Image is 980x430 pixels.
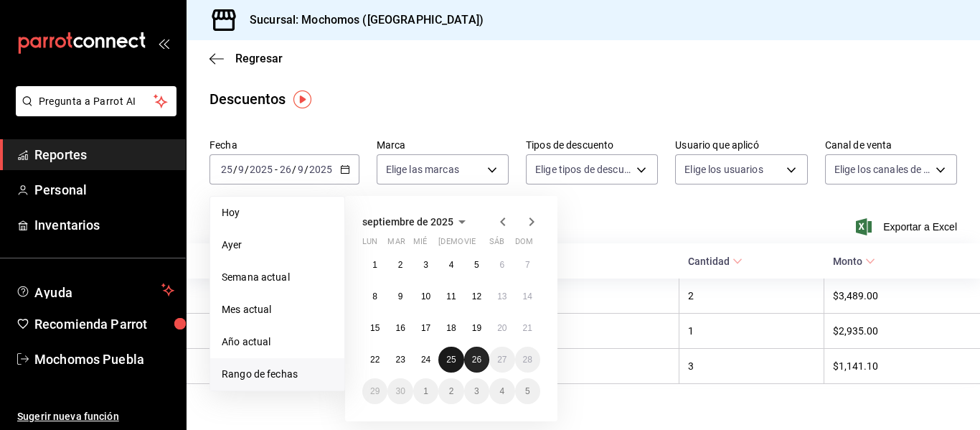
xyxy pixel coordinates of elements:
button: 4 de septiembre de 2025 [438,252,463,278]
label: Tipos de descuento [526,140,658,150]
button: 22 de septiembre de 2025 [362,347,387,373]
abbr: 6 de septiembre de 2025 [499,260,504,270]
label: Fecha [209,140,359,150]
abbr: 24 de septiembre de 2025 [421,355,430,365]
span: / [233,164,237,175]
input: -- [279,164,292,175]
th: $1,141.10 [824,349,980,384]
abbr: martes [387,237,405,252]
span: Elige tipos de descuento [535,162,631,177]
abbr: 4 de septiembre de 2025 [449,260,454,270]
abbr: 11 de septiembre de 2025 [446,291,456,302]
button: 21 de septiembre de 2025 [515,315,540,341]
abbr: 26 de septiembre de 2025 [472,355,481,365]
button: open_drawer_menu [158,37,169,49]
abbr: 27 de septiembre de 2025 [497,355,507,365]
button: 1 de septiembre de 2025 [362,252,387,278]
label: Marca [377,140,509,150]
abbr: miércoles [413,237,427,252]
button: 9 de septiembre de 2025 [387,284,413,309]
span: Mochomos Puebla [34,350,174,369]
abbr: 3 de septiembre de 2025 [423,260,428,270]
button: 8 de septiembre de 2025 [362,284,387,309]
abbr: 15 de septiembre de 2025 [370,323,380,333]
abbr: 16 de septiembre de 2025 [395,323,405,333]
button: 24 de septiembre de 2025 [413,347,438,373]
abbr: 4 de octubre de 2025 [499,386,504,396]
abbr: 21 de septiembre de 2025 [523,323,532,333]
div: Descuentos [209,88,286,110]
span: septiembre de 2025 [362,216,453,228]
button: 5 de septiembre de 2025 [464,252,489,278]
span: / [304,164,308,175]
span: Recomienda Parrot [34,314,174,334]
span: Año actual [222,335,333,350]
button: 11 de septiembre de 2025 [438,284,463,309]
th: [PERSON_NAME] [187,279,448,314]
button: 16 de septiembre de 2025 [387,315,413,341]
span: Regresar [235,52,283,65]
th: 1 [679,314,824,349]
button: 6 de septiembre de 2025 [489,252,514,278]
button: septiembre de 2025 [362,213,471,230]
abbr: 13 de septiembre de 2025 [497,291,507,302]
button: 26 de septiembre de 2025 [464,347,489,373]
abbr: sábado [489,237,504,252]
button: 12 de septiembre de 2025 [464,284,489,309]
span: Ayer [222,238,333,253]
input: -- [220,164,233,175]
abbr: 5 de octubre de 2025 [525,386,530,396]
button: Pregunta a Parrot AI [16,86,176,116]
abbr: 17 de septiembre de 2025 [421,323,430,333]
span: Monto [833,256,875,267]
abbr: 10 de septiembre de 2025 [421,291,430,302]
button: 23 de septiembre de 2025 [387,347,413,373]
abbr: 8 de septiembre de 2025 [372,291,377,302]
abbr: 12 de septiembre de 2025 [472,291,481,302]
th: [PERSON_NAME] [187,349,448,384]
button: 20 de septiembre de 2025 [489,315,514,341]
button: 13 de septiembre de 2025 [489,284,514,309]
button: 25 de septiembre de 2025 [438,347,463,373]
button: 10 de septiembre de 2025 [413,284,438,309]
span: Hoy [222,205,333,220]
abbr: domingo [515,237,533,252]
span: Personal [34,180,174,200]
button: 5 de octubre de 2025 [515,378,540,404]
abbr: 29 de septiembre de 2025 [370,386,380,396]
abbr: 3 de octubre de 2025 [474,386,479,396]
label: Canal de venta [825,140,957,150]
input: ---- [249,164,273,175]
button: 30 de septiembre de 2025 [387,378,413,404]
abbr: 19 de septiembre de 2025 [472,323,481,333]
button: 2 de septiembre de 2025 [387,252,413,278]
button: 4 de octubre de 2025 [489,378,514,404]
input: -- [297,164,304,175]
abbr: 2 de octubre de 2025 [449,386,454,396]
abbr: 23 de septiembre de 2025 [395,355,405,365]
label: Usuario que aplicó [675,140,807,150]
abbr: 7 de septiembre de 2025 [525,260,530,270]
span: Cantidad [688,256,743,267]
input: -- [237,164,245,175]
abbr: 30 de septiembre de 2025 [395,386,405,396]
abbr: 25 de septiembre de 2025 [446,355,456,365]
button: Regresar [209,52,283,65]
abbr: 1 de septiembre de 2025 [372,260,377,270]
button: Exportar a Excel [859,218,957,235]
span: Elige las marcas [386,162,459,177]
abbr: 14 de septiembre de 2025 [523,291,532,302]
button: 17 de septiembre de 2025 [413,315,438,341]
button: 15 de septiembre de 2025 [362,315,387,341]
button: 2 de octubre de 2025 [438,378,463,404]
button: 7 de septiembre de 2025 [515,252,540,278]
button: 3 de septiembre de 2025 [413,252,438,278]
span: Pregunta a Parrot AI [39,94,154,109]
abbr: viernes [464,237,476,252]
abbr: 18 de septiembre de 2025 [446,323,456,333]
span: / [245,164,249,175]
a: Pregunta a Parrot AI [10,104,176,119]
span: Sugerir nueva función [17,409,174,424]
abbr: 9 de septiembre de 2025 [398,291,403,302]
abbr: jueves [438,237,523,252]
